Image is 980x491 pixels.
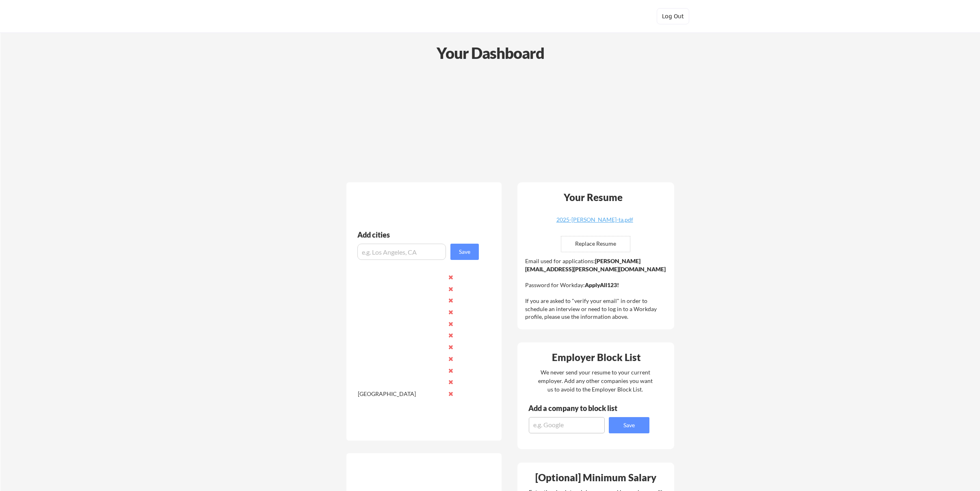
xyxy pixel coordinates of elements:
[657,8,689,24] button: Log Out
[585,281,619,288] strong: ApplyAll123!
[358,390,443,398] div: [GEOGRAPHIC_DATA]
[521,353,672,362] div: Employer Block List
[546,217,643,229] a: 2025-[PERSON_NAME]-ta.pdf
[528,404,630,412] div: Add a company to block list
[537,368,653,394] div: We never send your resume to your current employer. Add any other companies you want us to avoid ...
[357,231,481,238] div: Add cities
[525,257,666,273] strong: [PERSON_NAME][EMAIL_ADDRESS][PERSON_NAME][DOMAIN_NAME]
[609,417,649,433] button: Save
[546,217,643,223] div: 2025-[PERSON_NAME]-ta.pdf
[553,193,633,202] div: Your Resume
[1,41,980,65] div: Your Dashboard
[357,244,446,260] input: e.g. Los Angeles, CA
[525,257,668,321] div: Email used for applications: Password for Workday: If you are asked to "verify your email" in ord...
[520,473,671,482] div: [Optional] Minimum Salary
[450,244,479,260] button: Save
